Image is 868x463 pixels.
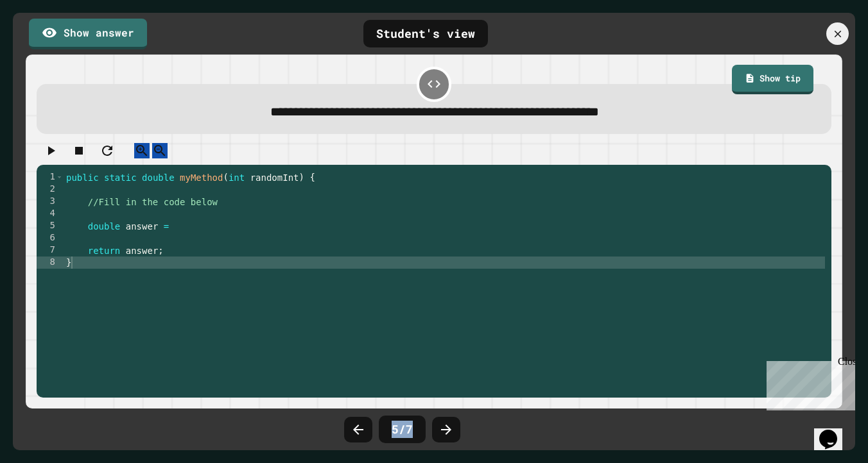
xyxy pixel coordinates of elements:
span: Toggle code folding, rows 1 through 8 [56,171,63,183]
iframe: chat widget [814,412,855,450]
div: 8 [37,257,64,269]
div: 3 [37,196,64,208]
div: 1 [37,171,64,183]
div: 5 / 7 [379,416,426,443]
div: 7 [37,244,64,257]
div: 2 [37,183,64,196]
a: Show answer [29,19,147,49]
iframe: chat widget [761,356,855,410]
div: Student's view [363,20,488,47]
a: Show tip [732,65,814,94]
div: Chat with us now!Close [5,5,89,81]
div: 5 [37,220,64,232]
div: 4 [37,208,64,220]
div: 6 [37,232,64,244]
